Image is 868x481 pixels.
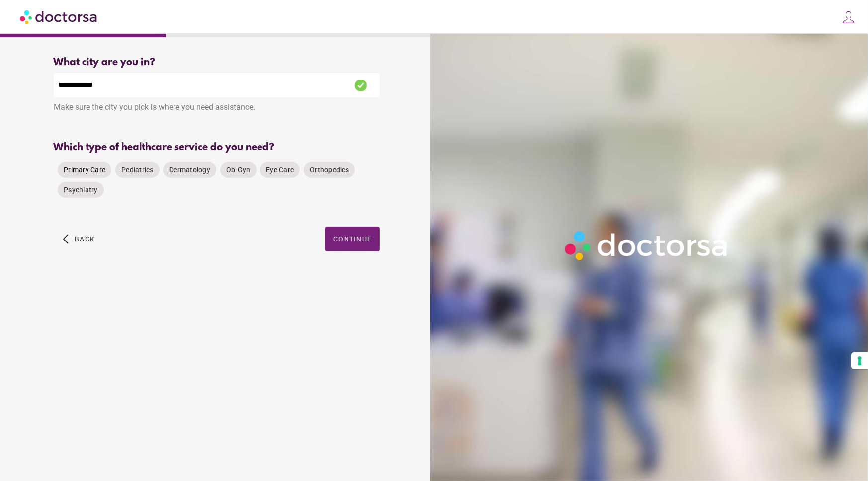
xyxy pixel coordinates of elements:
[310,166,349,174] span: Orthopedics
[121,166,154,174] span: Pediatrics
[325,227,380,251] button: Continue
[266,166,294,174] span: Eye Care
[59,227,99,251] button: arrow_back_ios Back
[64,186,98,194] span: Psychiatry
[851,352,868,369] button: Your consent preferences for tracking technologies
[64,166,105,174] span: Primary Care
[226,166,251,174] span: Ob-Gyn
[75,235,95,243] span: Back
[54,97,380,119] div: Make sure the city you pick is where you need assistance.
[169,166,210,174] span: Dermatology
[54,57,380,68] div: What city are you in?
[842,10,856,24] img: icons8-customer-100.png
[54,142,380,153] div: Which type of healthcare service do you need?
[560,226,734,265] img: Logo-Doctorsa-trans-White-partial-flat.png
[333,235,372,243] span: Continue
[20,5,98,28] img: Doctorsa.com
